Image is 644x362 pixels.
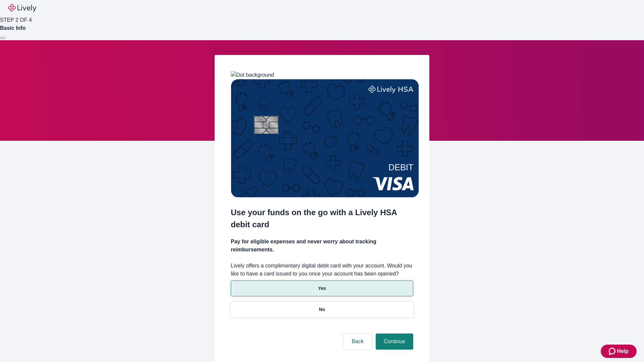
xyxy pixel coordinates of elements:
[609,347,617,355] svg: Zendesk support icon
[231,281,413,296] button: Yes
[231,206,413,231] h2: Use your funds on the go with a Lively HSA debit card
[601,345,637,358] button: Zendesk support iconHelp
[376,334,413,350] button: Continue
[231,71,274,79] img: Dot background
[231,262,413,278] label: Lively offers a complimentary digital debit card with your account. Would you like to have a card...
[318,285,326,292] p: Yes
[8,4,36,12] img: Lively
[319,306,325,313] p: No
[231,302,413,317] button: No
[231,79,419,197] img: Debit card
[231,238,413,254] h4: Pay for eligible expenses and never worry about tracking reimbursements.
[617,347,629,355] span: Help
[343,334,372,350] button: Back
